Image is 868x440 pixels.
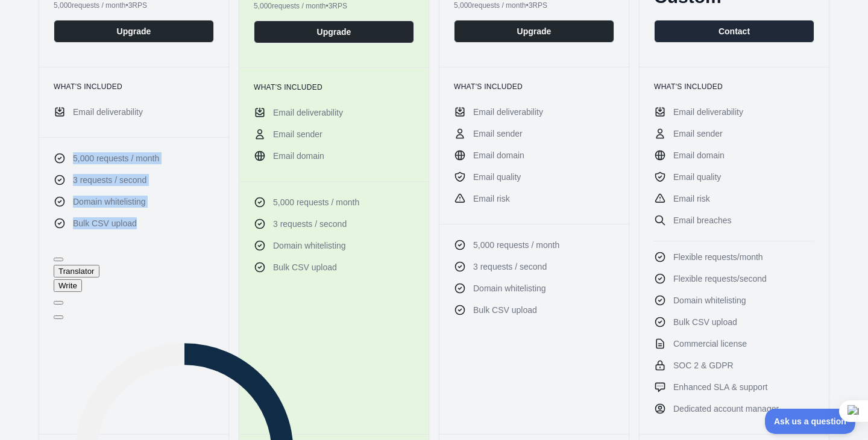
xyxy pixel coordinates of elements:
span: 5,000 requests / month [273,196,359,208]
span: Email breaches [673,214,732,226]
span: 5,000 requests / month [473,239,559,251]
span: Flexible requests/month [673,251,763,263]
iframe: Toggle Customer Support [765,409,856,434]
span: Email risk [673,193,710,205]
span: Domain whitelisting [273,240,346,252]
span: 3 requests / second [273,218,347,230]
span: Email risk [473,193,510,205]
